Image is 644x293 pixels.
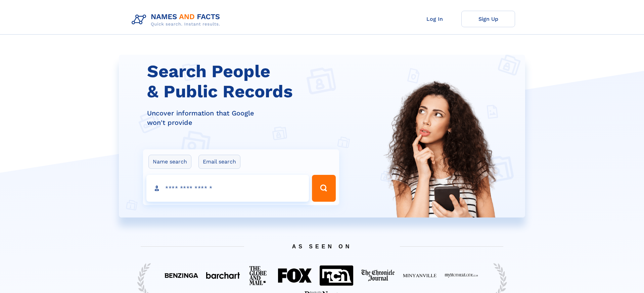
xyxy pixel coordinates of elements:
a: Log In [408,11,461,27]
h1: Search People & Public Records [147,61,343,102]
label: Email search [198,155,240,169]
input: search input [146,175,309,202]
span: AS SEEN ON [131,235,513,258]
img: Featured on Minyanville [403,273,436,278]
img: Featured on The Chronicle Journal [361,270,395,282]
div: Uncover information that Google won't provide [147,108,343,127]
img: Featured on My Mother Lode [445,273,478,278]
img: Featured on The Globe And Mail [248,264,270,287]
img: Search People and Public records [379,79,503,251]
img: Featured on NCN [320,265,353,285]
img: Featured on BarChart [206,272,240,279]
a: Sign Up [461,11,515,27]
img: Featured on Benzinga [165,273,198,278]
button: Search Button [312,175,335,202]
img: Logo Names and Facts [129,11,226,29]
img: Featured on FOX 40 [278,268,312,283]
label: Name search [148,155,191,169]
